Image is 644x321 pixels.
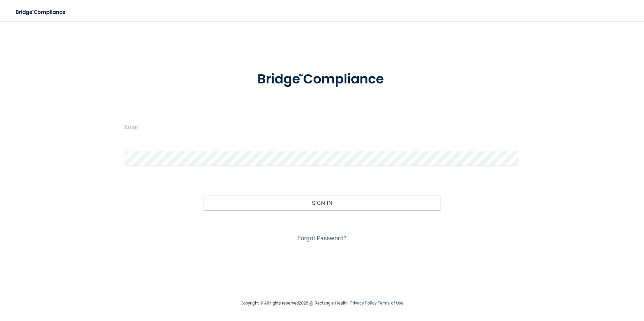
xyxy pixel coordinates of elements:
[203,195,441,210] button: Sign In
[297,235,347,242] a: Forgot Password?
[350,300,376,306] a: Privacy Policy
[125,119,520,134] input: Email
[244,62,400,97] img: bridge_compliance_login_screen.278c3ca4.svg
[199,292,445,314] div: Copyright © All rights reserved 2025 @ Rectangle Health | |
[378,300,404,306] a: Terms of Use
[10,5,72,19] img: bridge_compliance_login_screen.278c3ca4.svg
